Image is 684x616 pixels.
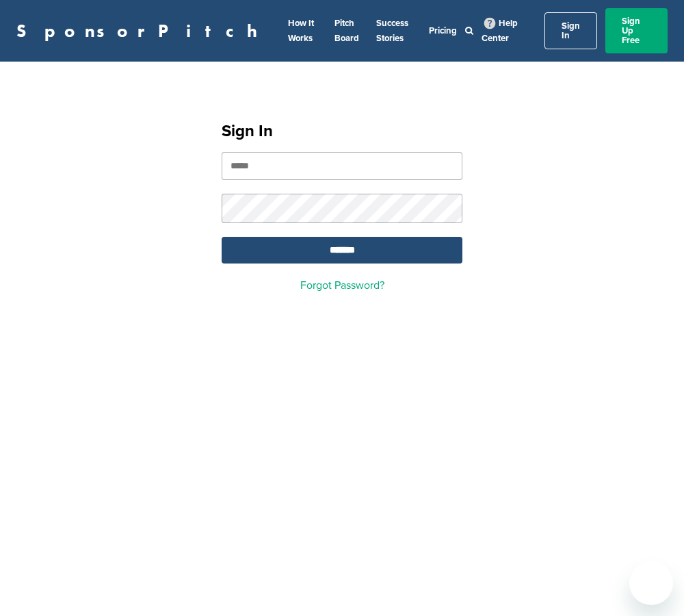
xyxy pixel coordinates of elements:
h1: Sign In [222,119,462,144]
a: Success Stories [376,18,408,44]
a: How It Works [288,18,314,44]
iframe: Button to launch messaging window [629,561,673,605]
a: Pitch Board [334,18,359,44]
a: Forgot Password? [300,279,384,292]
a: Help Center [482,15,518,47]
a: SponsorPitch [16,22,266,40]
a: Sign Up Free [605,8,668,53]
a: Sign In [544,12,597,49]
a: Pricing [429,25,457,36]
